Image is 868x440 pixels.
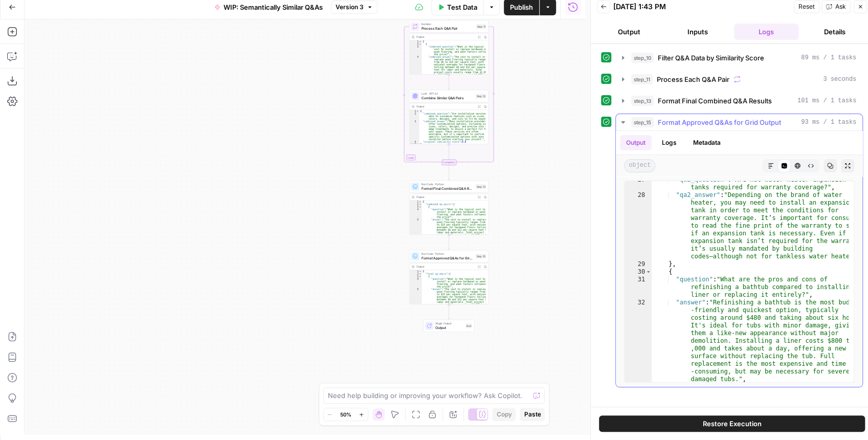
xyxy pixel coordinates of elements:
[803,24,867,40] button: Details
[409,250,488,304] div: Run Code · PythonFormat Approved Q&As for Grid OutputStep 15Output{ "final_qa_pairs":[ { "questio...
[631,53,654,63] span: step_10
[419,206,422,208] span: Toggle code folding, rows 3 through 7
[625,260,652,268] div: 29
[410,40,422,43] div: 1
[421,252,474,256] span: Run Code · Python
[835,2,846,11] span: Ask
[410,273,422,275] div: 2
[687,135,727,150] button: Metadata
[409,20,488,75] div: LoopIterationProcess Each Q&A PairStep 11Output[ { "combined_question":"What is the typical cost ...
[492,408,516,421] button: Copy
[616,131,862,387] div: 93 ms / 1 tasks
[599,415,865,432] button: Restore Execution
[510,2,533,12] span: Publish
[620,135,652,150] button: Output
[421,255,474,260] span: Format Approved Q&As for Grid Output
[419,275,422,278] span: Toggle code folding, rows 3 through 11
[409,181,488,235] div: Run Code · PythonFormat Final Combined Q&A ResultsStep 13Output{ "combined_qa_pairs":[ { "questio...
[448,234,450,249] g: Edge from step_13 to step_15
[421,95,474,100] span: Combine Similar Q&A Pairs
[224,2,323,12] span: WIP: Semantically Similar Q&As
[421,92,474,96] span: LLM · GPT-4.1
[665,24,730,40] button: Inputs
[421,186,474,191] span: Format Final Combined Q&A Results
[656,135,683,150] button: Logs
[625,176,652,191] div: 27
[421,26,474,31] span: Process Each Q&A Pair
[616,93,862,109] button: 101 ms / 1 tasks
[419,201,422,203] span: Toggle code folding, rows 1 through 120
[476,24,486,29] div: Step 11
[625,191,652,260] div: 28
[419,40,422,43] span: Toggle code folding, rows 1 through 112
[631,117,654,127] span: step_15
[421,182,474,186] span: Run Code · Python
[416,104,475,108] div: Output
[416,110,419,113] span: Toggle code folding, rows 1 through 5
[448,74,450,89] g: Edge from step_11 to step_12
[658,117,781,127] span: Format Approved Q&As for Grid Output
[625,268,652,276] div: 30
[441,160,456,165] div: Complete
[448,165,450,180] g: Edge from step_11-iteration-end to step_13
[801,53,856,62] span: 89 ms / 1 tasks
[410,143,419,146] div: 5
[797,96,856,105] span: 101 ms / 1 tasks
[416,35,475,39] div: Output
[520,408,545,421] button: Paste
[409,90,488,144] div: LLM · GPT-4.1Combine Similar Q&A PairsStep 12Output{ "combined_question":"Are installation servic...
[410,43,422,46] div: 2
[658,53,764,63] span: Filter Q&A Data by Similarity Score
[410,203,422,206] div: 2
[597,24,661,40] button: Output
[331,1,377,14] button: Version 3
[419,270,422,273] span: Toggle code folding, rows 1 through 203
[419,273,422,275] span: Toggle code folding, rows 2 through 201
[465,323,472,328] div: End
[410,113,419,120] div: 2
[410,120,419,141] div: 3
[625,299,652,383] div: 32
[447,2,477,12] span: Test Data
[410,56,422,92] div: 4
[476,184,486,189] div: Step 13
[409,320,488,332] div: Single OutputOutputEnd
[703,419,762,429] span: Restore Execution
[616,71,862,87] button: 3 seconds
[435,321,463,325] span: Single Output
[410,141,419,143] div: 4
[410,218,422,254] div: 5
[646,268,651,276] span: Toggle code folding, rows 30 through 38
[410,46,422,56] div: 3
[631,74,653,84] span: step_11
[435,325,463,330] span: Output
[496,410,511,419] span: Copy
[340,410,351,419] span: 50%
[448,304,450,319] g: Edge from step_15 to end
[625,276,652,299] div: 31
[657,74,729,84] span: Process Each Q&A Pair
[631,96,654,106] span: step_13
[524,410,541,419] span: Paste
[416,265,475,269] div: Output
[410,206,422,208] div: 3
[448,5,450,19] g: Edge from step_10 to step_11
[476,254,486,258] div: Step 15
[419,43,422,46] span: Toggle code folding, rows 2 through 6
[421,22,474,26] span: Iteration
[616,114,862,130] button: 93 ms / 1 tasks
[336,3,364,12] span: Version 3
[416,195,475,199] div: Output
[410,208,422,218] div: 4
[798,2,815,11] span: Reset
[410,288,422,324] div: 5
[410,275,422,278] div: 3
[410,110,419,113] div: 1
[801,118,856,127] span: 93 ms / 1 tasks
[410,278,422,288] div: 4
[409,160,488,165] div: Complete
[658,96,772,106] span: Format Final Combined Q&A Results
[410,201,422,203] div: 1
[476,94,486,98] div: Step 12
[734,24,798,40] button: Logs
